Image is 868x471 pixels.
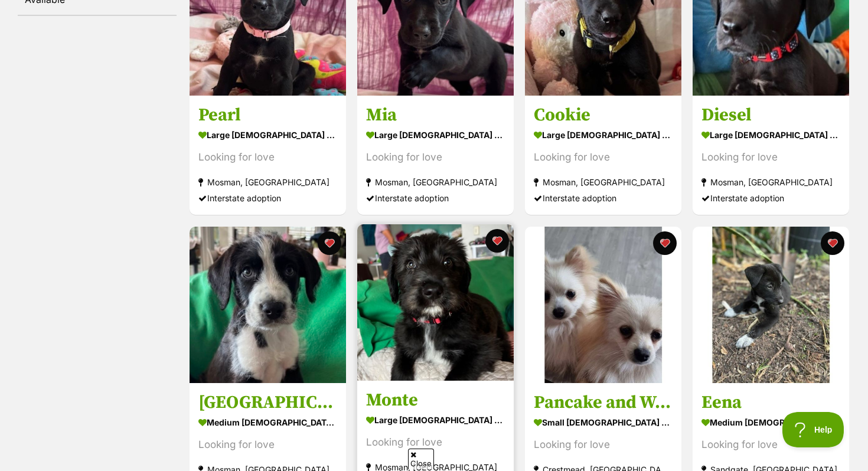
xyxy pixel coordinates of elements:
div: Mosman, [GEOGRAPHIC_DATA] [534,175,673,191]
div: large [DEMOGRAPHIC_DATA] Dog [198,127,337,144]
a: Pearl large [DEMOGRAPHIC_DATA] Dog Looking for love Mosman, [GEOGRAPHIC_DATA] Interstate adoption... [190,96,346,215]
button: favourite [485,229,509,253]
div: Looking for love [366,150,505,166]
div: Interstate adoption [534,191,673,207]
div: medium [DEMOGRAPHIC_DATA] Dog [701,414,840,431]
button: favourite [318,231,341,255]
h3: Mia [366,104,505,127]
h3: Pancake and Waffle [534,391,673,414]
div: large [DEMOGRAPHIC_DATA] Dog [366,127,505,144]
iframe: Help Scout Beacon - Open [782,412,844,447]
div: Looking for love [198,437,337,453]
div: Looking for love [366,434,505,450]
span: Close [408,449,434,469]
div: Mosman, [GEOGRAPHIC_DATA] [701,175,840,191]
div: Mosman, [GEOGRAPHIC_DATA] [366,175,505,191]
h3: Monte [366,389,505,411]
a: Mia large [DEMOGRAPHIC_DATA] Dog Looking for love Mosman, [GEOGRAPHIC_DATA] Interstate adoption f... [357,96,514,215]
img: Boston [190,227,346,383]
h3: Cookie [534,104,673,127]
div: large [DEMOGRAPHIC_DATA] Dog [366,411,505,429]
div: Mosman, [GEOGRAPHIC_DATA] [198,175,337,191]
div: Looking for love [198,150,337,166]
h3: [GEOGRAPHIC_DATA] [198,391,337,414]
button: favourite [821,231,844,255]
div: Interstate adoption [198,191,337,207]
a: Cookie large [DEMOGRAPHIC_DATA] Dog Looking for love Mosman, [GEOGRAPHIC_DATA] Interstate adoptio... [525,96,681,215]
div: Interstate adoption [366,191,505,207]
img: Eena [693,227,849,383]
img: Monte [357,224,514,381]
img: Pancake and Waffle [525,227,681,383]
div: large [DEMOGRAPHIC_DATA] Dog [534,127,673,144]
div: Looking for love [534,150,673,166]
button: favourite [653,231,677,255]
a: Diesel large [DEMOGRAPHIC_DATA] Dog Looking for love Mosman, [GEOGRAPHIC_DATA] Interstate adoptio... [693,96,849,215]
div: Looking for love [534,437,673,453]
h3: Eena [701,391,840,414]
h3: Pearl [198,104,337,127]
h3: Diesel [701,104,840,127]
div: Looking for love [701,150,840,166]
div: medium [DEMOGRAPHIC_DATA] Dog [198,414,337,431]
div: Looking for love [701,437,840,453]
div: large [DEMOGRAPHIC_DATA] Dog [701,127,840,144]
div: small [DEMOGRAPHIC_DATA] Dog [534,414,673,431]
div: Interstate adoption [701,191,840,207]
